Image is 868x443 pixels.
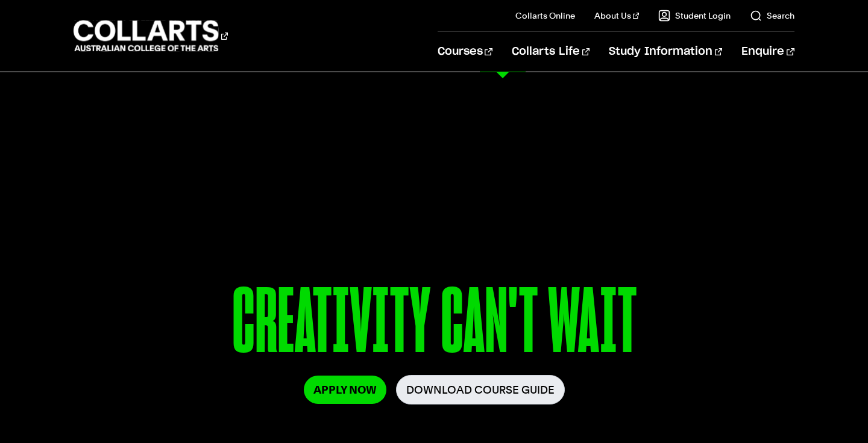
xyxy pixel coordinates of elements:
a: Courses [438,32,492,72]
a: Enquire [741,32,794,72]
a: Collarts Life [512,32,590,72]
p: CREATIVITY CAN'T WAIT [74,276,794,375]
a: Download Course Guide [396,375,565,404]
a: Search [750,10,794,22]
a: Student Login [658,10,731,22]
a: About Us [594,10,639,22]
a: Apply Now [304,376,386,404]
a: Collarts Online [515,10,575,22]
a: Study Information [609,32,722,72]
div: Go to homepage [74,19,228,53]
